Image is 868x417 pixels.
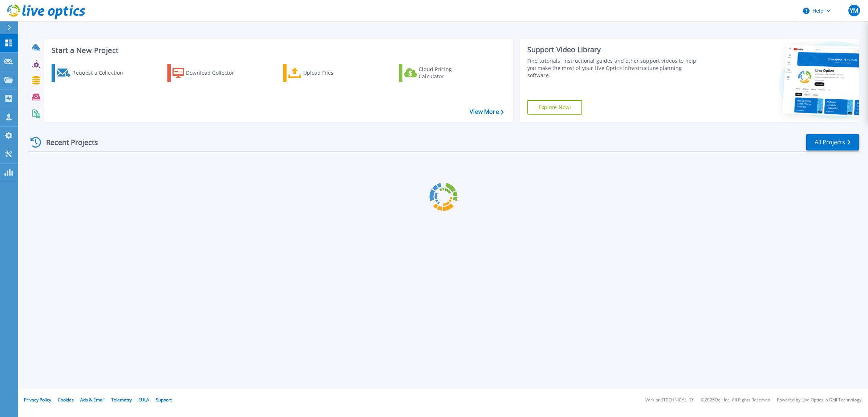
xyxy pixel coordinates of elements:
div: Download Collector [186,66,244,80]
a: Telemetry [111,397,132,403]
a: Download Collector [167,64,248,82]
div: Find tutorials, instructional guides and other support videos to help you make the most of your L... [527,57,702,79]
a: View More [470,108,503,115]
a: Ads & Email [80,397,105,403]
a: Privacy Policy [24,397,51,403]
span: YM [850,8,858,13]
a: EULA [138,397,149,403]
a: Cookies [58,397,74,403]
div: Recent Projects [28,133,108,151]
a: Explore Now! [527,100,583,115]
h3: Start a New Project [52,46,503,54]
li: Powered by Live Optics, a Dell Technology [777,398,861,402]
li: © 2025 Dell Inc. All Rights Reserved [701,398,770,402]
div: Request a Collection [72,66,130,80]
a: Cloud Pricing Calculator [399,64,480,82]
div: Cloud Pricing Calculator [419,66,477,80]
a: Upload Files [283,64,364,82]
a: Support [156,397,172,403]
div: Upload Files [303,66,361,80]
a: Request a Collection [52,64,133,82]
li: Version: [TECHNICAL_ID] [645,398,694,402]
div: Support Video Library [527,45,702,54]
a: All Projects [806,134,859,150]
